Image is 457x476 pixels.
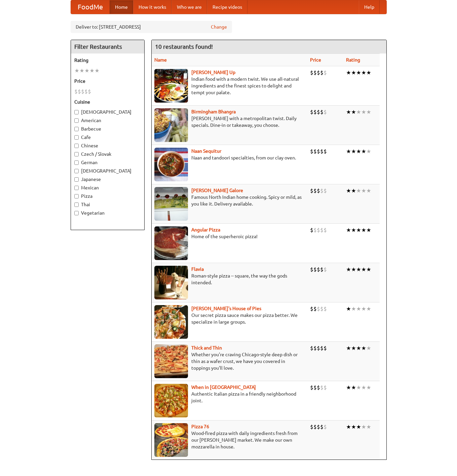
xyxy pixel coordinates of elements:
[310,423,313,431] li: $
[191,424,209,429] a: Pizza 76
[323,266,327,273] li: $
[313,423,317,431] li: $
[361,305,366,313] li: ★
[74,159,141,166] label: German
[74,125,141,132] label: Barbecue
[356,187,361,194] li: ★
[191,385,256,390] a: When in [GEOGRAPHIC_DATA]
[191,109,236,114] b: Birmingham Bhangra
[74,67,79,74] li: ★
[351,148,356,155] li: ★
[71,21,232,33] div: Deliver to: [STREET_ADDRESS]
[74,201,141,208] label: Thai
[323,226,327,234] li: $
[366,108,371,116] li: ★
[74,152,79,156] input: Czech / Slovak
[88,88,91,95] li: $
[356,344,361,352] li: ★
[94,67,100,74] li: ★
[310,344,313,352] li: $
[313,266,317,273] li: $
[78,88,81,95] li: $
[313,148,317,155] li: $
[317,148,320,155] li: $
[317,266,320,273] li: $
[74,160,79,165] input: German
[191,227,220,232] a: Angular Pizza
[361,187,366,194] li: ★
[310,384,313,391] li: $
[191,148,221,154] a: Naan Sequitur
[351,344,356,352] li: ★
[366,423,371,431] li: ★
[207,0,247,14] a: Recipe videos
[320,384,323,391] li: $
[74,169,79,173] input: [DEMOGRAPHIC_DATA]
[74,142,141,149] label: Chinese
[74,118,79,123] input: American
[74,127,79,131] input: Barbecue
[346,266,351,273] li: ★
[71,40,144,53] h4: Filter Restaurants
[84,67,89,74] li: ★
[74,57,141,64] h5: Rating
[361,108,366,116] li: ★
[154,305,188,339] img: luigis.jpg
[351,384,356,391] li: ★
[317,423,320,431] li: $
[351,305,356,313] li: ★
[346,148,351,155] li: ★
[154,344,188,378] img: thick.jpg
[323,305,327,313] li: $
[320,187,323,194] li: $
[191,188,243,193] a: [PERSON_NAME] Galore
[356,108,361,116] li: ★
[154,351,305,371] p: Whether you're craving Chicago-style deep dish or thin as a wafer crust, we have you covered in t...
[191,306,261,311] a: [PERSON_NAME]'s House of Pies
[313,108,317,116] li: $
[356,384,361,391] li: ★
[366,266,371,273] li: ★
[346,57,360,63] a: Rating
[320,423,323,431] li: $
[361,69,366,76] li: ★
[320,108,323,116] li: $
[74,177,79,182] input: Japanese
[154,226,188,260] img: angular.jpg
[154,69,188,103] img: curryup.jpg
[361,226,366,234] li: ★
[74,151,141,157] label: Czech / Slovak
[366,148,371,155] li: ★
[356,266,361,273] li: ★
[74,203,79,207] input: Thai
[310,226,313,234] li: $
[356,305,361,313] li: ★
[346,226,351,234] li: ★
[154,266,188,299] img: flavia.jpg
[346,344,351,352] li: ★
[310,148,313,155] li: $
[74,99,141,105] h5: Cuisine
[191,345,222,351] b: Thick and Thin
[84,88,88,95] li: $
[361,344,366,352] li: ★
[351,266,356,273] li: ★
[320,305,323,313] li: $
[74,168,141,174] label: [DEMOGRAPHIC_DATA]
[74,109,141,115] label: [DEMOGRAPHIC_DATA]
[323,344,327,352] li: $
[154,233,305,240] p: Home of the superheroic pizza!
[356,148,361,155] li: ★
[74,193,141,199] label: Pizza
[346,305,351,313] li: ★
[310,187,313,194] li: $
[154,148,188,181] img: naansequitur.jpg
[110,0,133,14] a: Home
[320,69,323,76] li: $
[154,391,305,404] p: Authentic Italian pizza in a friendly neighborhood joint.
